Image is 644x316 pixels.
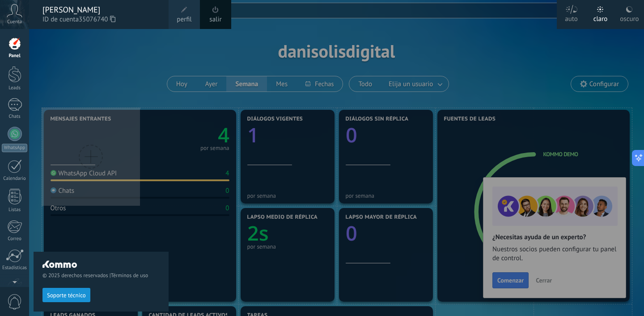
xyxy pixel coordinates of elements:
[42,15,160,25] span: ID de cuenta
[593,6,608,29] div: claro
[42,5,160,15] div: [PERSON_NAME]
[2,53,28,59] div: Panel
[565,6,578,29] div: auto
[111,272,148,279] a: Términos de uso
[2,144,27,152] div: WhatsApp
[2,207,28,213] div: Listas
[2,176,28,182] div: Calendario
[2,114,28,120] div: Chats
[42,288,90,302] button: Soporte técnico
[2,265,28,271] div: Estadísticas
[177,15,191,25] span: perfil
[620,6,639,29] div: oscuro
[42,291,90,298] a: Soporte técnico
[2,236,28,242] div: Correo
[47,292,86,299] span: Soporte técnico
[209,15,221,25] a: salir
[42,272,160,279] span: © 2025 derechos reservados |
[7,19,22,25] span: Cuenta
[2,85,28,91] div: Leads
[79,15,115,25] span: 35076740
